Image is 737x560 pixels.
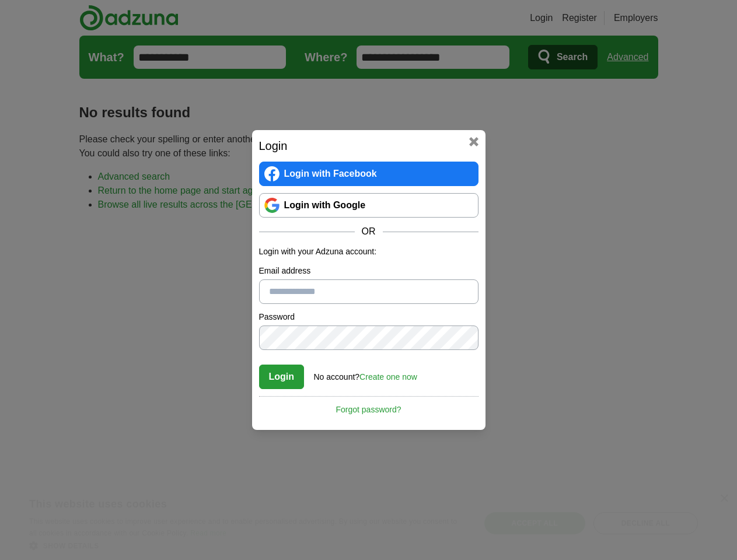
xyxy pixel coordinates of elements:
[314,364,417,383] div: No account?
[259,193,478,218] a: Login with Google
[259,162,478,186] a: Login with Facebook
[259,311,478,323] label: Password
[259,137,478,155] h2: Login
[259,365,305,389] button: Login
[259,396,478,416] a: Forgot password?
[359,372,417,381] a: Create one now
[355,225,383,239] span: OR
[259,265,478,277] label: Email address
[259,246,478,258] p: Login with your Adzuna account:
